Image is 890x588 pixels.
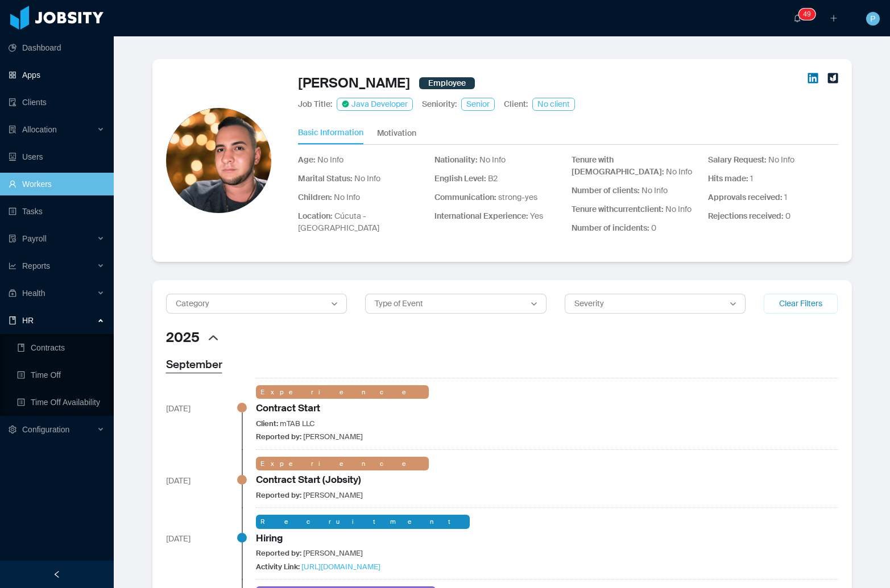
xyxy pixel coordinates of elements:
[256,432,301,441] strong: Reported by:
[827,73,838,84] img: jtalent icon
[166,108,271,213] img: Profile
[22,425,69,434] span: Configuration
[166,473,229,487] div: [DATE]
[708,191,838,203] p: 1
[337,98,413,111] span: Java Developer
[9,145,105,168] a: icon: robotUsers
[298,73,410,93] a: [PERSON_NAME]
[17,364,105,386] a: icon: profileTime Off
[166,357,838,373] h3: September
[22,316,34,325] span: HR
[298,173,428,185] p: No Info
[434,191,565,203] p: strong-yes
[803,9,807,20] p: 4
[798,9,815,20] sup: 49
[419,77,475,89] span: Employee
[22,261,50,270] span: Reports
[298,122,363,144] button: Basic Information
[807,9,811,20] p: 9
[793,14,801,22] i: icon: bell
[298,155,316,165] strong: Age:
[572,154,702,178] p: No Info
[298,154,428,166] p: No Info
[256,418,314,429] div: mTAB LLC
[572,155,664,177] strong: Tenure with [DEMOGRAPHIC_DATA]:
[9,126,16,134] i: icon: solution
[166,531,229,545] div: [DATE]
[434,173,486,184] strong: English Level:
[256,548,363,559] div: [PERSON_NAME]
[166,327,222,348] button: 2025
[301,562,380,572] a: [URL][DOMAIN_NAME]
[461,98,495,111] span: Senior
[9,200,105,223] a: icon: profileTasks
[256,562,300,572] strong: Activity Link:
[256,385,429,399] div: Experience
[504,98,528,110] p: Client:
[256,419,278,428] strong: Client:
[708,192,783,202] strong: Approvals received:
[298,173,353,184] strong: Marital Status:
[572,185,702,197] p: No Info
[298,211,333,221] strong: Location:
[9,36,105,59] a: icon: pie-chartDashboard
[22,125,57,134] span: Allocation
[256,401,320,416] div: Contract Start
[434,173,565,185] p: B2
[574,298,604,308] span: Severity
[434,211,528,221] strong: International Experience:
[708,154,838,166] p: No Info
[298,192,332,202] strong: Children:
[9,235,16,243] i: icon: file-protect
[256,490,363,501] div: [PERSON_NAME]
[17,391,105,414] a: icon: profileTime Off Availability
[708,210,838,222] p: 0
[434,192,496,202] strong: Communication:
[9,262,16,270] i: icon: line-chart
[572,222,702,234] p: 0
[256,431,363,443] div: [PERSON_NAME]
[708,211,784,221] strong: Rejections received:
[166,327,200,348] span: 2025
[9,316,16,324] i: icon: book
[375,298,423,308] span: Type of Event
[532,98,575,111] span: No client
[256,548,301,558] strong: Reported by:
[166,401,229,415] div: [DATE]
[22,234,47,243] span: Payroll
[9,91,105,114] a: icon: auditClients
[572,223,649,233] strong: Number of incidents:
[830,14,838,22] i: icon: plus
[827,73,838,93] a: JTalent
[434,210,565,222] p: Yes
[256,457,429,471] div: Experience
[572,185,640,195] strong: Number of clients:
[17,336,105,359] a: icon: bookContracts
[434,155,478,165] strong: Nationality:
[808,73,818,84] img: linkedin icon
[9,64,105,86] a: icon: appstoreApps
[708,155,767,165] strong: Salary Request:
[870,12,875,26] span: P
[764,294,838,314] button: Clear Filters
[256,490,301,500] strong: Reported by:
[422,98,457,110] p: Seniority:
[176,298,209,308] span: Category
[256,473,361,487] div: Contract Start (Jobsity)
[572,203,702,215] p: No Info
[298,191,428,203] p: No Info
[9,426,16,433] i: icon: setting
[572,204,664,214] strong: Tenure with current client:
[298,98,332,110] p: Job Title:
[9,289,16,297] i: icon: medicine-box
[256,515,470,529] div: Recruitment
[256,531,283,546] div: Hiring
[342,101,349,108] img: check icon
[298,210,428,234] p: Cúcuta - [GEOGRAPHIC_DATA]
[9,173,105,195] a: icon: userWorkers
[377,122,416,144] button: Motivation
[708,173,838,185] p: 1
[808,73,818,93] a: LinkedIn
[434,154,565,166] p: No Info
[708,173,748,184] strong: Hits made:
